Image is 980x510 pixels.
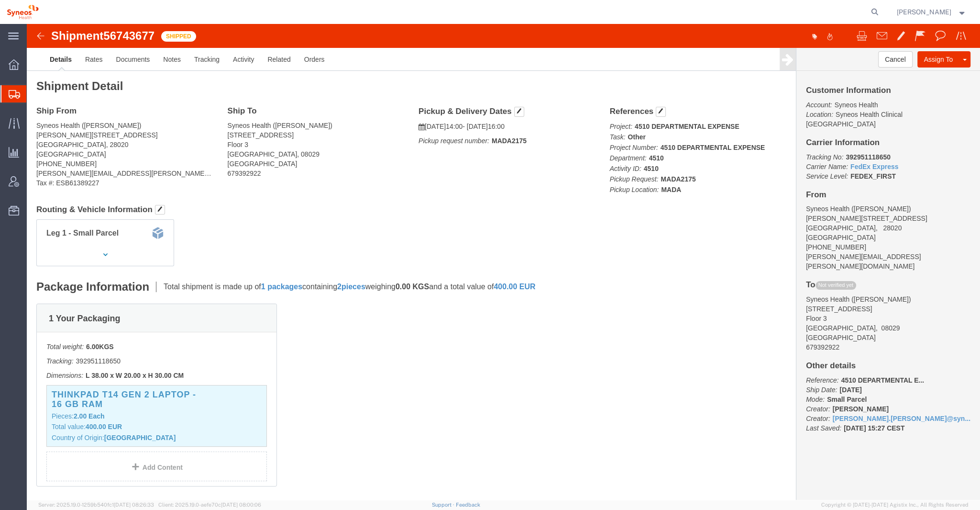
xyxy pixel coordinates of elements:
span: Copyright © [DATE]-[DATE] Agistix Inc., All Rights Reserved [821,501,969,509]
span: Client: 2025.19.0-aefe70c [158,502,261,508]
img: logo [7,5,39,19]
a: Support [432,502,456,508]
a: Feedback [455,502,480,508]
iframe: FS Legacy Container [27,24,980,500]
span: Raquel Ramirez Garcia [897,7,951,17]
span: Server: 2025.19.0-1259b540fc1 [38,502,154,508]
span: [DATE] 08:26:33 [114,502,154,508]
span: [DATE] 08:00:06 [221,502,261,508]
button: [PERSON_NAME] [896,6,967,18]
